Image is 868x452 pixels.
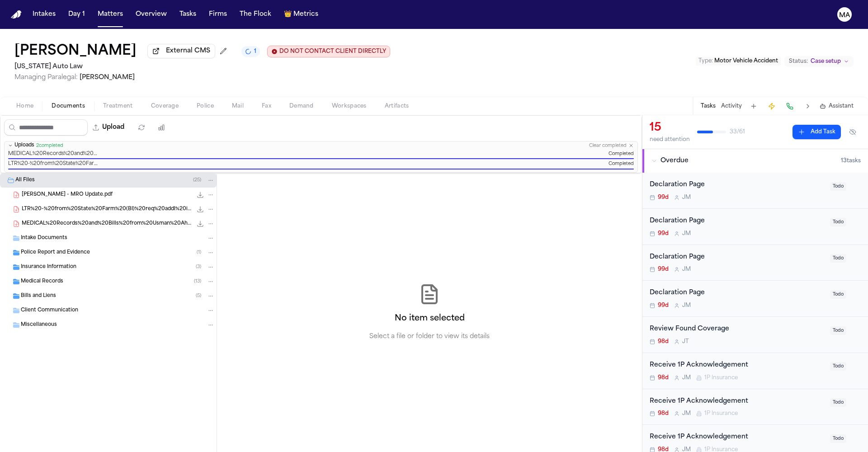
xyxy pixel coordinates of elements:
button: Overdue13tasks [642,149,868,173]
span: J M [682,302,691,309]
button: Edit matter name [14,43,137,60]
button: Day 1 [65,6,89,23]
span: Case setup [811,58,841,65]
span: [PERSON_NAME] - MRO Update.pdf [22,191,113,199]
span: 1 [254,48,256,55]
span: Uploads [14,142,34,149]
span: 98d [658,410,669,417]
button: Intakes [29,6,59,23]
span: 99d [658,194,669,201]
h2: [US_STATE] Auto Law [14,61,390,72]
span: ( 25 ) [193,178,201,183]
button: crownMetrics [280,6,322,23]
span: Assistant [829,103,854,110]
span: ( 3 ) [196,264,201,269]
img: Finch Logo [11,10,22,19]
h1: [PERSON_NAME] [14,43,137,60]
span: Fax [262,103,271,110]
span: Completed [609,161,634,168]
span: Miscellaneous [21,321,57,329]
span: Medical Records [21,278,63,286]
span: Insurance Information [21,264,76,271]
span: LTR%20-%20from%20State%20Farm%20(BI)%20req%20addl%20info.pdf [22,206,192,213]
button: The Flock [236,6,275,23]
span: J M [682,374,691,381]
div: Open task: Declaration Page [642,173,868,209]
span: Client Communication [21,307,78,315]
span: Workspaces [332,103,367,110]
button: Make a Call [783,100,796,113]
span: MEDICAL%20Records%20and%20Bills%20from%20Usman%20Ahmed%20MD.pdf [8,151,99,158]
span: Todo [830,326,846,335]
span: MEDICAL%20Records%20and%20Bills%20from%20Usman%20Ahmed%20MD.pdf [22,220,192,228]
div: Receive 1P Acknowledgement [650,396,825,407]
span: Status: [789,58,808,65]
button: Firms [205,6,231,23]
span: Todo [830,290,846,299]
span: Completed [609,151,634,158]
a: Home [11,10,22,19]
span: Todo [830,362,846,371]
span: 1P Insurance [704,374,738,381]
span: Todo [830,254,846,263]
span: Todo [830,218,846,226]
div: 15 [650,121,690,135]
div: need attention [650,136,690,143]
span: ( 5 ) [196,293,201,298]
span: 99d [658,230,669,237]
span: Artifacts [385,103,409,110]
div: Open task: Review Found Coverage [642,317,868,353]
span: 2 completed [36,143,63,149]
span: 99d [658,302,669,309]
span: Todo [830,434,846,443]
span: Todo [830,182,846,191]
input: Search files [4,119,88,136]
span: Overdue [660,156,689,165]
span: LTR%20-%20from%20State%20Farm%20(BI)%20req%20addl%20info.pdf [8,161,99,168]
button: Add Task [747,100,760,113]
button: Tasks [176,6,200,23]
button: External CMS [147,44,215,58]
span: Police Report and Evidence [21,249,90,257]
span: [PERSON_NAME] [80,74,135,81]
button: Download MEDICAL%20Records%20and%20Bills%20from%20Usman%20Ahmed%20MD.pdf [196,219,205,228]
span: Metrics [293,10,318,19]
div: Declaration Page [650,216,825,226]
button: Overview [132,6,170,23]
span: External CMS [166,47,210,56]
span: 99d [658,266,669,273]
span: Police [197,103,214,110]
span: 1P Insurance [704,410,738,417]
button: 1 active task [241,46,260,57]
span: Type : [698,58,713,64]
span: All Files [15,177,35,184]
button: Hide completed tasks (⌘⇧H) [844,125,861,139]
button: Assistant [820,103,854,110]
button: Matters [94,6,127,23]
span: crown [284,10,292,19]
button: Activity [721,103,742,110]
span: Intake Documents [21,235,67,242]
button: Add Task [793,125,841,139]
span: Coverage [151,103,179,110]
span: 13 task s [841,157,861,165]
span: 98d [658,374,669,381]
button: Download L. Gatson - MRO Update.pdf [196,190,205,199]
div: Declaration Page [650,252,825,263]
div: Declaration Page [650,288,825,298]
span: Todo [830,398,846,407]
span: Home [16,103,33,110]
div: Open task: Receive 1P Acknowledgement [642,389,868,425]
span: Demand [289,103,314,110]
span: Mail [232,103,244,110]
div: Receive 1P Acknowledgement [650,360,825,371]
button: Download LTR%20-%20from%20State%20Farm%20(BI)%20req%20addl%20info.pdf [196,205,205,214]
div: Open task: Declaration Page [642,245,868,281]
